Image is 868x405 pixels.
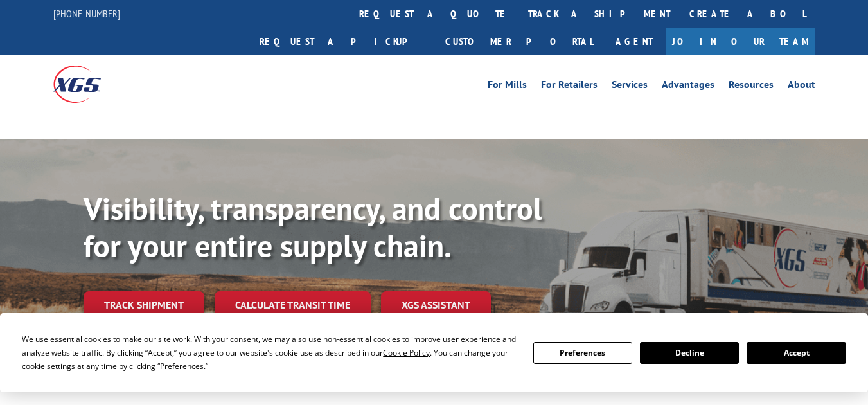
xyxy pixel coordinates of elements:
[612,80,648,94] a: Services
[603,28,666,55] a: Agent
[729,80,774,94] a: Resources
[250,28,436,55] a: Request a pickup
[747,342,846,364] button: Accept
[788,80,815,94] a: About
[383,347,430,358] span: Cookie Policy
[666,28,815,55] a: Join Our Team
[215,291,371,319] a: Calculate transit time
[84,291,204,318] a: Track shipment
[53,7,120,20] a: [PHONE_NUMBER]
[381,291,491,319] a: XGS ASSISTANT
[84,188,542,265] b: Visibility, transparency, and control for your entire supply chain.
[640,342,739,364] button: Decline
[22,332,517,373] div: We use essential cookies to make our site work. With your consent, we may also use non-essential ...
[436,28,603,55] a: Customer Portal
[533,342,632,364] button: Preferences
[662,80,714,94] a: Advantages
[160,361,204,372] span: Preferences
[488,80,527,94] a: For Mills
[541,80,598,94] a: For Retailers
